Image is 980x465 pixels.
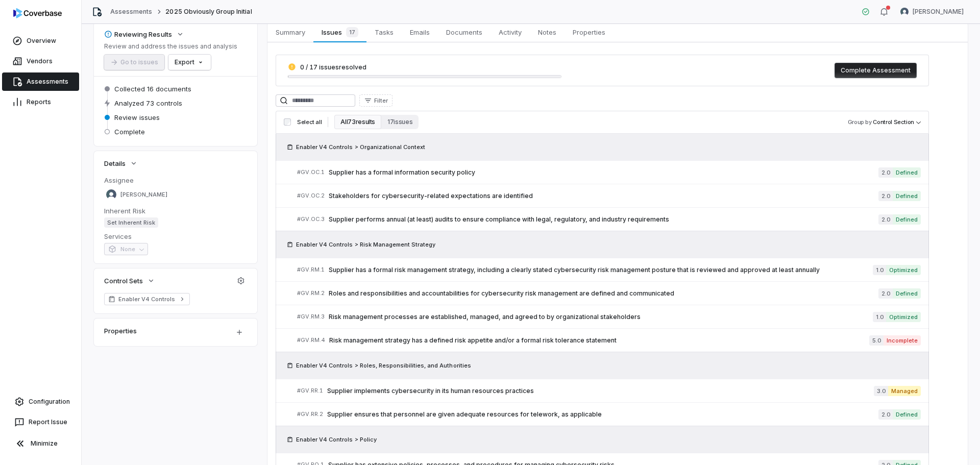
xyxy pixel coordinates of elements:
[297,208,921,231] a: #GV.OC.3Supplier performs annual (at least) audits to ensure compliance with legal, regulatory, a...
[297,266,325,274] span: # GV.RM.1
[900,8,909,16] img: Melanie Lorent avatar
[296,435,377,444] span: Enabler V4 Controls > Policy
[165,8,252,16] span: 2025 Obviously Group Initial
[569,26,609,39] span: Properties
[104,30,172,39] div: Reviewing Results
[873,312,886,322] span: 1.0
[442,26,486,39] span: Documents
[893,167,921,178] span: Defined
[13,8,62,18] img: logo-D7KZi-bG.svg
[374,97,388,105] span: Filter
[168,55,211,70] button: Export
[296,240,435,249] span: Enabler V4 Controls > Risk Management Strategy
[878,191,893,201] span: 2.0
[878,409,893,420] span: 2.0
[878,288,893,299] span: 2.0
[297,184,921,207] a: #GV.OC.2Stakeholders for cybersecurity-related expectations are identified2.0Defined
[329,266,873,274] span: Supplier has a formal risk management strategy, including a clearly stated cybersecurity risk man...
[104,217,158,228] span: Set Inherent Risk
[534,26,560,39] span: Notes
[297,313,325,321] span: # GV.RM.3
[835,63,917,78] button: Complete Assessment
[913,8,964,16] span: [PERSON_NAME]
[346,27,358,37] span: 17
[296,361,471,370] span: Enabler V4 Controls > Roles, Responsibilities, and Authorities
[893,288,921,299] span: Defined
[297,403,921,426] a: #GV.RR.2Supplier ensures that personnel are given adequate resources for telework, as applicable2...
[888,386,921,396] span: Managed
[297,387,323,395] span: # GV.RR.1
[104,42,237,51] p: Review and address the issues and analysis
[884,335,921,346] span: Incomplete
[2,72,79,91] a: Assessments
[334,115,381,129] button: All 73 results
[297,305,921,328] a: #GV.RM.3Risk management processes are established, managed, and agreed to by organizational stake...
[104,159,126,168] span: Details
[329,192,878,200] span: Stakeholders for cybersecurity-related expectations are identified
[297,161,921,184] a: #GV.OC.1Supplier has a formal information security policy2.0Defined
[329,289,878,298] span: Roles and responsibilities and accountabilities for cybersecurity risk management are defined and...
[406,26,434,39] span: Emails
[296,143,425,151] span: Enabler V4 Controls > Organizational Context
[104,276,143,285] span: Control Sets
[110,8,152,16] a: Assessments
[297,289,325,297] span: # GV.RM.2
[893,214,921,225] span: Defined
[297,379,921,402] a: #GV.RR.1Supplier implements cybersecurity in its human resources practices3.0Managed
[848,118,872,126] span: Group by
[327,387,874,395] span: Supplier implements cybersecurity in its human resources practices
[381,115,419,129] button: 17 issues
[878,214,893,225] span: 2.0
[893,191,921,201] span: Defined
[329,313,873,321] span: Risk management processes are established, managed, and agreed to by organizational stakeholders
[873,265,886,275] span: 1.0
[297,329,921,352] a: #GV.RM.4Risk management strategy has a defined risk appetite and/or a formal risk tolerance state...
[297,410,323,418] span: # GV.RR.2
[2,32,79,50] a: Overview
[120,191,167,199] span: [PERSON_NAME]
[371,26,398,39] span: Tasks
[359,94,393,107] button: Filter
[297,282,921,305] a: #GV.RM.2Roles and responsibilities and accountabilities for cybersecurity risk management are def...
[114,127,145,136] span: Complete
[272,26,309,39] span: Summary
[104,206,247,215] dt: Inherent Risk
[104,232,247,241] dt: Services
[106,189,116,200] img: Melanie Lorent avatar
[329,168,878,177] span: Supplier has a formal information security policy
[894,4,970,19] button: Melanie Lorent avatar[PERSON_NAME]
[4,433,77,454] button: Minimize
[869,335,884,346] span: 5.0
[114,99,182,108] span: Analyzed 73 controls
[118,295,176,303] span: Enabler V4 Controls
[297,118,322,126] span: Select all
[329,215,878,224] span: Supplier performs annual (at least) audits to ensure compliance with legal, regulatory, and indus...
[114,84,191,93] span: Collected 16 documents
[104,293,190,305] a: Enabler V4 Controls
[878,167,893,178] span: 2.0
[297,168,325,176] span: # GV.OC.1
[101,154,141,173] button: Details
[4,393,77,411] a: Configuration
[317,25,362,39] span: Issues
[114,113,160,122] span: Review issues
[329,336,869,345] span: Risk management strategy has a defined risk appetite and/or a formal risk tolerance statement
[104,176,247,185] dt: Assignee
[300,63,366,71] span: 0 / 17 issues resolved
[297,215,325,223] span: # GV.OC.3
[101,272,158,290] button: Control Sets
[886,265,921,275] span: Optimized
[101,25,187,43] button: Reviewing Results
[297,192,325,200] span: # GV.OC.2
[874,386,888,396] span: 3.0
[4,413,77,431] button: Report Issue
[284,118,291,126] input: Select all
[2,93,79,111] a: Reports
[886,312,921,322] span: Optimized
[495,26,526,39] span: Activity
[297,258,921,281] a: #GV.RM.1Supplier has a formal risk management strategy, including a clearly stated cybersecurity ...
[893,409,921,420] span: Defined
[2,52,79,70] a: Vendors
[327,410,878,419] span: Supplier ensures that personnel are given adequate resources for telework, as applicable
[297,336,325,344] span: # GV.RM.4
